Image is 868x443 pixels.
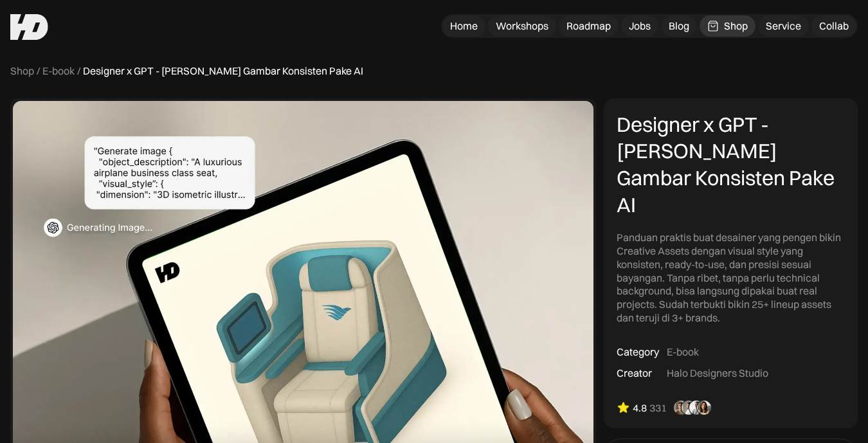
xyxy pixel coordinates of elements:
a: Shop [700,15,755,37]
div: 331 [649,401,667,415]
div: E-book [667,345,699,359]
div: Collab [819,19,849,33]
div: Workshops [496,19,548,33]
div: / [37,64,40,78]
div: Designer x GPT - [PERSON_NAME] Gambar Konsisten Pake AI [83,64,363,78]
div: Roadmap [566,19,611,33]
div: Shop [724,19,748,33]
a: Collab [811,15,856,37]
a: Roadmap [559,15,619,37]
div: Jobs [629,19,651,33]
a: Workshops [488,15,556,37]
a: Service [758,15,809,37]
a: Home [442,15,485,37]
a: E-book [42,64,75,78]
div: Creator [617,366,652,380]
div: / [77,64,80,78]
div: Home [450,19,478,33]
a: Jobs [621,15,658,37]
div: Halo Designers Studio [667,366,768,380]
div: Designer x GPT - [PERSON_NAME] Gambar Konsisten Pake AI [617,111,845,218]
a: Shop [10,64,34,78]
div: Category [617,345,659,359]
div: Service [766,19,801,33]
div: Blog [669,19,689,33]
a: Blog [661,15,697,37]
div: Panduan praktis buat desainer yang pengen bikin Creative Assets dengan visual style yang konsiste... [617,231,845,325]
div: 4.8 [633,401,647,415]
